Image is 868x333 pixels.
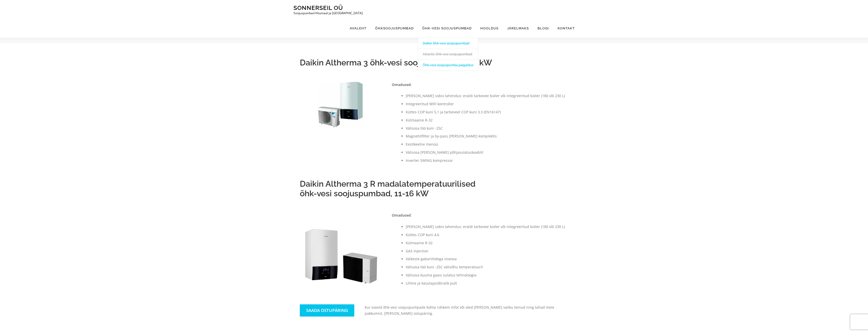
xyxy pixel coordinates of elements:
[300,82,382,128] img: daikin-erga08dv-ehbx08d9w-800x800
[406,256,566,262] li: Väikeste gabariitidega siseosa
[345,19,371,38] a: Avaleht
[392,82,411,87] strong: Omadused
[300,212,382,294] img: daikin-altherma-3R-ERLAclimatico-1_8
[418,38,478,49] a: Daikin õhk-vesi soojuspumbad
[392,82,566,88] p: :
[406,157,566,164] li: Inverter SWING kompressor
[365,304,568,317] p: Kui soovid õhk-vesi soojuspumpade kohta rohkem infot või oled [PERSON_NAME] valiku teinud ning ta...
[293,11,363,15] p: Soojuspumbad Hiiumaal ja [GEOGRAPHIC_DATA]
[406,125,566,131] li: Välisosa töö kuni -25C
[392,212,566,218] p: :
[406,264,566,270] li: Välisosa töö kuni -25C välisõhu temperatuuril
[406,248,566,254] li: GAS Injection
[503,19,533,38] a: Järelmaks
[406,149,566,155] li: Välisosa [PERSON_NAME] põhjasulatuskaablit
[300,179,568,199] h2: Daikin Altherma 3 R madalatemperatuurilised õhk-vesi soojuspumbad, 11-16 kW
[300,304,354,316] a: SAADA OSTUPÄRING
[406,280,566,286] li: Lihtne ja kasutajasõbralik pult
[406,272,566,278] li: Välisosa kuuma gaasi sulatus tehnoloogia
[406,109,566,115] li: Küttes COP kuni 5,1 ja tarbeveel COP kuni 3,3 (EN16147)
[406,93,566,99] li: [PERSON_NAME] sobiv lahendus: eraldi tarbevee boiler või integreeritud boiler (180 või 230 L)
[533,19,553,38] a: Blogi
[406,117,566,123] li: Külmaaine R-32
[418,19,476,38] a: Õhk-vesi soojuspumbad
[406,133,566,139] li: Magnetiitfilter ja by-pass [PERSON_NAME] komplektis
[553,19,575,38] a: Kontakt
[406,240,566,246] li: Külmaaine R-32
[406,101,566,107] li: Integreeritud WIFI kontroller
[406,224,566,230] li: [PERSON_NAME] sobiv lahendus: eraldi tarbevee boiler või integreeritud boiler (180 või 230 L)
[406,232,566,238] li: Küttes COP kuni 4,6
[371,19,418,38] a: Õhksoojuspumbad
[392,213,411,218] strong: Omadused
[300,58,568,67] h2: Daikin Altherma 3 õhk-vesi soojuspumbad, 4-8 kW
[418,49,478,60] a: Atlantic õhk-vesi soojuspumbad
[418,60,478,71] a: Õhk-vesi soojuspumba paigaldus
[406,141,566,147] li: Eestikeelne menüü
[476,19,503,38] a: Hooldus
[293,4,343,11] a: Sonnerseil OÜ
